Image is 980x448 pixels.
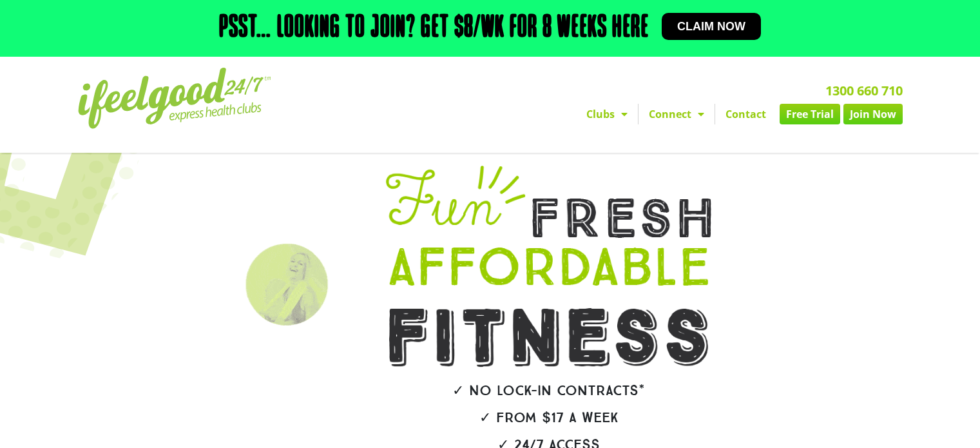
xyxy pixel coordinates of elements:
a: Contact [715,104,776,124]
a: Free Trial [780,104,840,124]
span: Claim now [677,21,745,32]
a: 1300 660 710 [825,82,903,99]
a: Clubs [576,104,638,124]
a: Claim now [662,13,761,40]
h2: ✓ No lock-in contracts* [350,384,748,398]
a: Join Now [843,104,903,124]
nav: Menu [371,104,903,124]
a: Connect [639,104,715,124]
h2: Psst… Looking to join? Get $8/wk for 8 weeks here [219,13,649,44]
h2: ✓ From $17 a week [350,411,748,425]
